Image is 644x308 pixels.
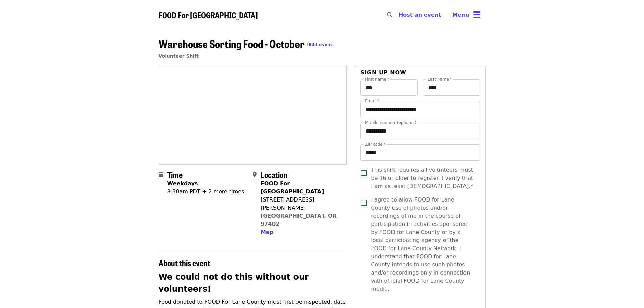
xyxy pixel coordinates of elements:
[159,9,258,21] span: FOOD For [GEOGRAPHIC_DATA]
[159,35,334,51] span: Warehouse Sorting Food - October
[360,123,480,139] input: Mobile number (optional)
[159,10,258,20] a: FOOD For [GEOGRAPHIC_DATA]
[399,11,441,18] a: Host an event
[159,271,347,295] h2: We could not do this without our volunteers!
[261,228,273,236] button: Map
[309,42,332,47] a: Edit event
[261,180,324,195] strong: FOOD For [GEOGRAPHIC_DATA]
[371,166,474,190] span: This shift requires all volunteers must be 16 or older to register. I verify that I am as least [...
[447,7,486,23] button: Toggle account menu
[261,196,341,212] div: [STREET_ADDRESS][PERSON_NAME]
[397,7,402,23] input: Search
[159,171,163,178] i: calendar icon
[423,79,480,96] input: Last name
[167,169,183,181] span: Time
[159,257,210,269] span: About this event
[261,213,337,227] a: [GEOGRAPHIC_DATA], OR 97402
[360,144,480,161] input: ZIP code
[387,11,392,18] i: search icon
[360,79,418,96] input: First name
[428,77,452,81] label: Last name
[365,77,389,81] label: First name
[167,180,198,187] strong: Weekdays
[473,10,480,20] i: bars icon
[159,53,199,59] a: Volunteer Shift
[452,11,469,18] span: Menu
[365,121,416,125] label: Mobile number (optional)
[261,169,287,181] span: Location
[365,99,379,103] label: Email
[360,69,406,76] span: Sign up now
[253,171,257,178] i: map-marker-alt icon
[371,196,474,293] span: I agree to allow FOOD for Lane County use of photos and/or recordings of me in the course of part...
[307,42,334,47] span: [ ]
[360,101,480,117] input: Email
[167,188,244,196] div: 8:30am PDT + 2 more times
[261,229,273,235] span: Map
[365,142,385,146] label: ZIP code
